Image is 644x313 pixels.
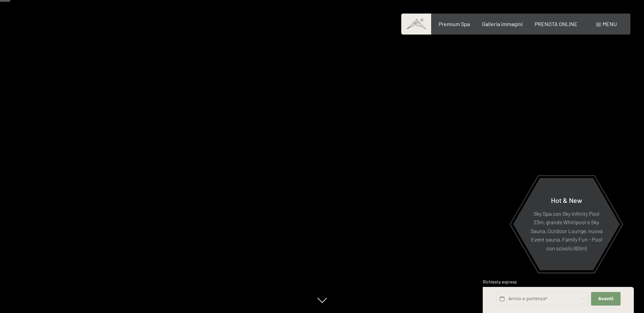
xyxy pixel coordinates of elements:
span: Menu [603,21,617,27]
span: Richiesta express [483,279,517,285]
a: Premium Spa [439,21,470,27]
span: Avanti [598,296,613,302]
a: Hot & New Sky Spa con Sky infinity Pool 23m, grande Whirlpool e Sky Sauna, Outdoor Lounge, nuova ... [513,178,620,271]
span: Hot & New [551,196,582,204]
a: PRENOTA ONLINE [535,21,577,27]
a: Galleria immagini [482,21,523,27]
p: Sky Spa con Sky infinity Pool 23m, grande Whirlpool e Sky Sauna, Outdoor Lounge, nuova Event saun... [530,209,603,252]
button: Avanti [591,292,620,306]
